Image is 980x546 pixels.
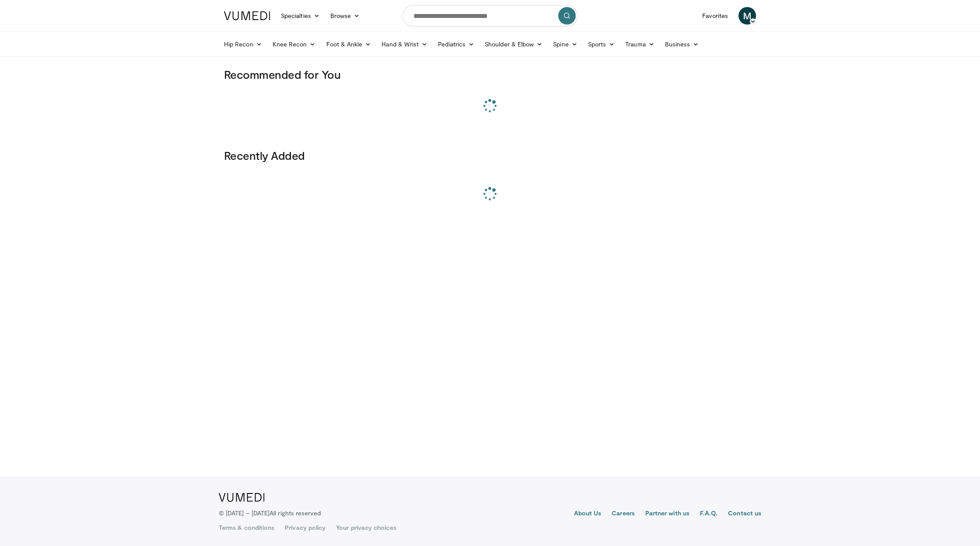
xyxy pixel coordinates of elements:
a: Foot & Ankle [321,35,377,53]
a: M [738,7,756,25]
a: Contact us [728,509,761,519]
a: Knee Recon [267,35,321,53]
a: About Us [574,509,602,519]
a: Hip Recon [219,35,267,53]
a: Terms & conditions [219,523,274,532]
a: Spine [548,35,582,53]
h3: Recently Added [224,148,756,162]
a: Shoulder & Elbow [479,35,548,53]
a: Careers [612,509,635,519]
a: Partner with us [645,509,689,519]
span: All rights reserved [269,509,321,517]
a: F.A.Q. [700,509,717,519]
a: Trauma [620,35,660,53]
a: Browse [325,7,365,25]
a: Favorites [697,7,733,25]
img: VuMedi Logo [219,493,265,502]
a: Sports [583,35,620,53]
h3: Recommended for You [224,67,756,81]
img: VuMedi Logo [224,11,270,20]
a: Specialties [276,7,325,25]
a: Privacy policy [285,523,325,532]
a: Hand & Wrist [376,35,433,53]
p: © [DATE] – [DATE] [219,509,321,518]
a: Business [660,35,704,53]
input: Search topics, interventions [402,5,577,26]
a: Pediatrics [433,35,479,53]
a: Your privacy choices [336,523,396,532]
